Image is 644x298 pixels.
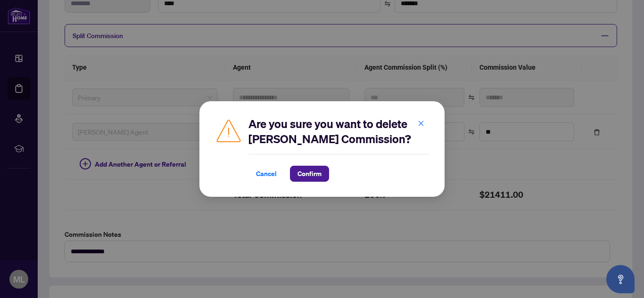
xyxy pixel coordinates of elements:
img: Caution Icon [215,116,243,145]
span: Cancel [256,166,277,181]
button: Open asap [606,265,635,293]
span: Confirm [297,166,322,181]
button: Cancel [248,166,284,182]
h2: Are you sure you want to delete [PERSON_NAME] Commission? [248,116,429,146]
button: Confirm [290,166,329,182]
span: close [418,120,424,127]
